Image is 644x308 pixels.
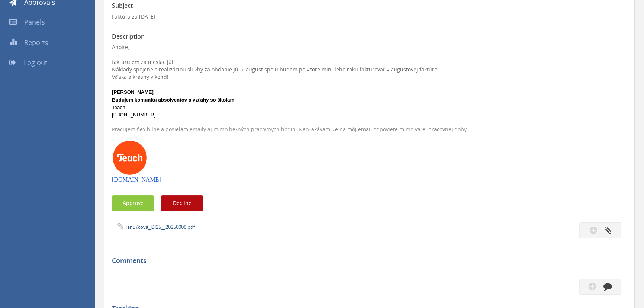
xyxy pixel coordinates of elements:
div: Vďaka a krásny víkend! [112,73,627,81]
button: Approve [112,195,154,211]
a: Tanušková_júl25__20250008.pdf [125,224,195,230]
h5: Comments [112,257,621,264]
span: Reports [24,38,48,47]
span: [PHONE_NUMBER] [112,112,155,118]
span: Pracujem flexibilne a posielam emaily aj mimo bežných pracovných hodín. Neočakávam, že na môj ema... [112,126,468,133]
h3: Subject [112,3,627,9]
span: Budujem komunitu absolventov a vzťahy so školami [112,97,236,103]
span: [PERSON_NAME] [112,89,154,95]
span: Panels [24,17,45,26]
a: [DOMAIN_NAME] [112,176,161,183]
div: Náklady spojené s realizáciou služby za obdobie júl + august spolu budem po vzore minulého roku f... [112,66,627,73]
button: Decline [161,195,203,211]
p: Faktúra za [DATE] [112,13,627,20]
span: Log out [24,58,47,67]
h3: Description [112,33,627,40]
div: Ahojte, [112,44,627,51]
img: AIorK4woyw0vybWGY17qHYMZMtiQNXzaYXIUeY5-uV_zhmr2Vkl2xikr0F9cbjvg54YLqMXz7MGv6rM [112,140,148,176]
span: Teach [112,105,125,110]
div: fakturujem za mesiac júl. [112,58,627,66]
